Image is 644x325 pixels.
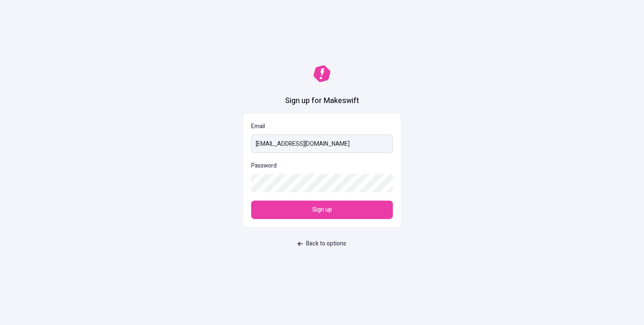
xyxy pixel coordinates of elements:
[251,122,393,131] p: Email
[251,201,393,219] button: Sign up
[285,95,359,106] h1: Sign up for Makeswift
[251,134,393,153] input: Email
[293,236,351,251] button: Back to options
[312,205,332,214] span: Sign up
[306,239,346,248] span: Back to options
[251,161,277,170] p: Password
